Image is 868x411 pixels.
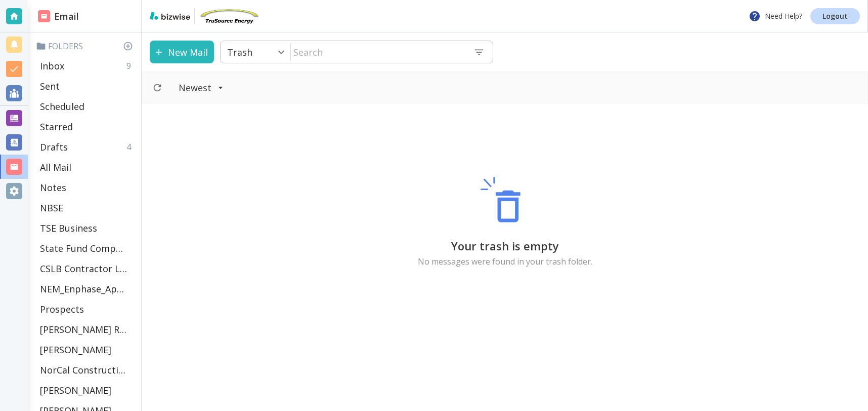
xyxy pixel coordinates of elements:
p: Prospects [40,303,84,315]
div: Sent [36,76,137,96]
div: [PERSON_NAME] [36,380,137,400]
div: NorCal Construction [36,360,137,380]
p: Drafts [40,141,68,153]
h4: Your trash is empty [451,240,559,252]
div: Prospects [36,299,137,319]
div: TSE Business [36,218,137,238]
button: Refresh [148,79,166,97]
a: Logout [810,8,860,24]
p: All Mail [40,161,71,173]
p: Starred [40,121,73,133]
p: [PERSON_NAME] [40,344,111,356]
div: [PERSON_NAME] [36,340,137,360]
p: Logout [822,13,848,20]
p: 4 [126,141,135,153]
img: TruSource Energy, Inc. [199,8,259,24]
button: New Mail [150,41,214,63]
img: empty [480,177,530,228]
p: CSLB Contractor License [40,263,127,275]
div: State Fund Compensation [36,238,137,258]
div: All Mail [36,157,137,177]
div: Inbox9 [36,56,137,76]
p: Need Help? [749,10,802,22]
div: NBSE [36,198,137,218]
p: Folders [36,41,137,52]
h2: Email [38,10,79,23]
p: [PERSON_NAME] [40,384,111,396]
p: 9 [126,60,135,71]
p: Inbox [40,60,64,72]
p: Trash [227,46,252,58]
div: Scheduled [36,96,137,117]
p: Scheduled [40,100,84,113]
p: NEM_Enphase_Applications [40,283,127,295]
input: Search [291,42,465,62]
div: [PERSON_NAME] Residence [36,319,137,340]
div: Starred [36,117,137,137]
p: NorCal Construction [40,364,127,376]
img: bizwise [150,12,190,20]
p: TSE Business [40,222,97,234]
button: Filter [168,77,234,99]
div: CSLB Contractor License [36,258,137,279]
p: Notes [40,181,66,194]
p: Sent [40,80,60,92]
div: NEM_Enphase_Applications [36,279,137,299]
p: [PERSON_NAME] Residence [40,323,127,335]
img: DashboardSidebarEmail.svg [38,10,50,22]
div: Notes [36,177,137,198]
p: No messages were found in your trash folder. [418,256,592,267]
p: State Fund Compensation [40,242,127,254]
p: NBSE [40,202,63,214]
div: Drafts4 [36,137,137,157]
